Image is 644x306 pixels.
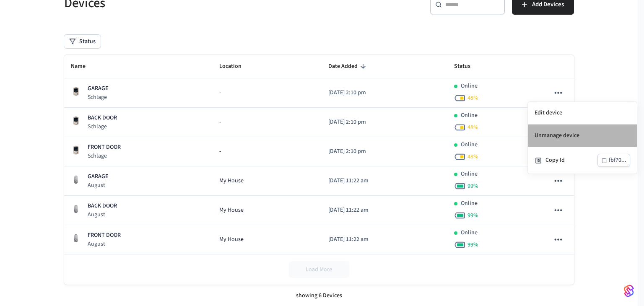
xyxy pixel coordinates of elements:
li: Unmanage device [528,124,637,147]
div: fbf70... [609,155,626,166]
img: SeamLogoGradient.69752ec5.svg [624,284,634,298]
div: Copy Id [545,156,597,165]
li: Edit device [528,102,637,124]
button: fbf70... [597,154,630,167]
